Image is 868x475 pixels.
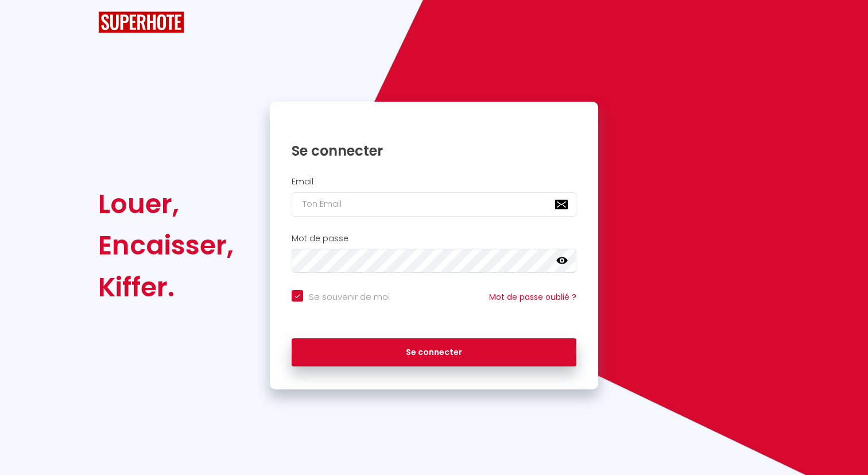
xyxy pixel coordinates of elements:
div: Kiffer. [98,267,234,308]
div: Encaisser, [98,225,234,266]
h2: Email [292,177,576,187]
img: SuperHote logo [98,11,184,33]
a: Mot de passe oublié ? [489,291,576,303]
button: Se connecter [292,338,576,367]
div: Louer, [98,183,234,225]
h1: Se connecter [292,142,576,160]
input: Ton Email [292,192,576,217]
h2: Mot de passe [292,234,576,244]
